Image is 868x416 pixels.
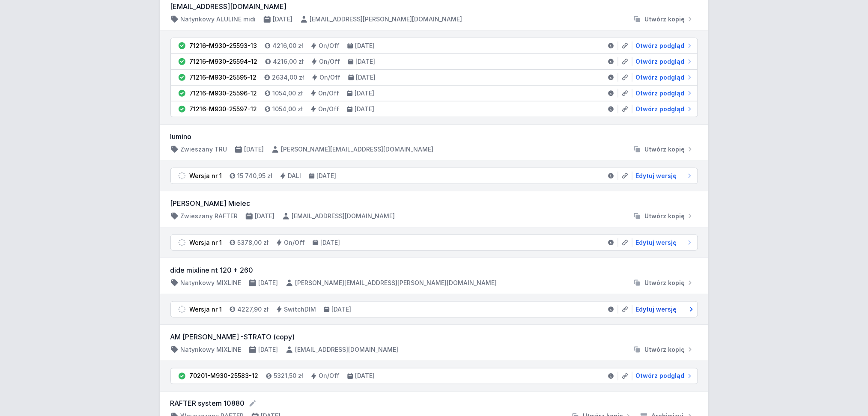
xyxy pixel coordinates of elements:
span: Otwórz podgląd [636,372,685,380]
span: Utwórz kopię [645,345,685,354]
h4: Natynkowy MIXLINE [181,279,242,287]
div: 70201-M930-25583-12 [190,372,259,380]
h4: [DATE] [355,42,375,50]
h4: [DATE] [355,372,375,380]
h4: [EMAIL_ADDRESS][DOMAIN_NAME] [295,345,399,354]
a: Otwórz podgląd [632,105,694,113]
h4: [DATE] [356,73,376,82]
h3: AM [PERSON_NAME] -STRATO (copy) [170,332,698,342]
div: Wersja nr 1 [190,305,222,314]
span: Otwórz podgląd [636,57,685,66]
div: 71216-M930-25597-12 [190,105,257,113]
div: 71216-M930-25595-12 [190,73,257,82]
div: 71216-M930-25593-13 [190,42,257,50]
h4: [PERSON_NAME][EMAIL_ADDRESS][PERSON_NAME][DOMAIN_NAME] [295,279,497,287]
button: Utwórz kopię [629,145,698,154]
h4: [DATE] [317,172,337,180]
a: Otwórz podgląd [632,89,694,98]
h4: [DATE] [259,279,278,287]
h4: On/Off [319,42,340,50]
h4: On/Off [319,89,340,98]
h4: 1054,00 zł [273,105,303,113]
h4: On/Off [319,105,340,113]
span: Utwórz kopię [645,212,685,220]
button: Utwórz kopię [629,345,698,354]
a: Otwórz podgląd [632,73,694,82]
h4: [EMAIL_ADDRESS][PERSON_NAME][DOMAIN_NAME] [310,15,462,24]
a: Otwórz podgląd [632,372,694,380]
h4: 15 740,95 zł [238,172,273,180]
span: Utwórz kopię [645,15,685,24]
form: RAFTER system 10880 [170,398,698,409]
h4: Zwieszany TRU [181,145,227,154]
span: Edytuj wersję [636,172,677,180]
button: Utwórz kopię [629,279,698,287]
h4: SwitchDIM [284,305,316,314]
span: Otwórz podgląd [636,42,685,50]
h4: 2634,00 zł [272,73,304,82]
button: Utwórz kopię [629,212,698,220]
h4: 5378,00 zł [238,238,269,247]
h4: DALI [288,172,301,180]
span: Edytuj wersję [636,238,677,247]
h4: Natynkowy ALULINE midi [181,15,256,24]
span: Otwórz podgląd [636,73,685,82]
h3: lumino [170,131,698,142]
h4: [DATE] [259,345,278,354]
span: Edytuj wersję [636,305,677,314]
h4: Zwieszany RAFTER [181,212,238,220]
h4: [DATE] [321,238,340,247]
div: 71216-M930-25594-12 [190,57,258,66]
img: draft.svg [178,238,186,247]
h4: On/Off [284,238,305,247]
span: Utwórz kopię [645,145,685,154]
span: Otwórz podgląd [636,89,685,98]
span: Utwórz kopię [645,279,685,287]
a: Edytuj wersję [632,172,694,180]
div: 71216-M930-25596-12 [190,89,257,98]
h4: [PERSON_NAME][EMAIL_ADDRESS][DOMAIN_NAME] [281,145,434,154]
img: draft.svg [178,305,186,314]
h4: On/Off [320,73,341,82]
h4: [EMAIL_ADDRESS][DOMAIN_NAME] [292,212,395,220]
h4: 4216,00 zł [273,57,304,66]
a: Otwórz podgląd [632,57,694,66]
h4: [DATE] [255,212,275,220]
h4: Natynkowy MIXLINE [181,345,242,354]
button: Edytuj nazwę projektu [248,399,257,408]
h3: [PERSON_NAME] Mielec [170,198,698,208]
h4: [DATE] [332,305,352,314]
h4: On/Off [319,372,340,380]
h3: [EMAIL_ADDRESS][DOMAIN_NAME] [170,1,698,12]
h4: [DATE] [355,89,375,98]
h4: [DATE] [355,105,375,113]
h3: dide mixline nt 120 + 260 [170,265,698,275]
a: Otwórz podgląd [632,42,694,50]
a: Edytuj wersję [632,238,694,247]
a: Edytuj wersję [632,305,694,314]
h4: [DATE] [245,145,264,154]
h4: 4227,90 zł [238,305,269,314]
img: draft.svg [178,172,186,180]
button: Utwórz kopię [629,15,698,24]
h4: [DATE] [356,57,376,66]
div: Wersja nr 1 [190,172,222,180]
h4: 1054,00 zł [273,89,303,98]
h4: 4216,00 zł [273,42,304,50]
span: Otwórz podgląd [636,105,685,113]
h4: 5321,50 zł [274,372,304,380]
h4: On/Off [319,57,340,66]
div: Wersja nr 1 [190,238,222,247]
h4: [DATE] [273,15,293,24]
